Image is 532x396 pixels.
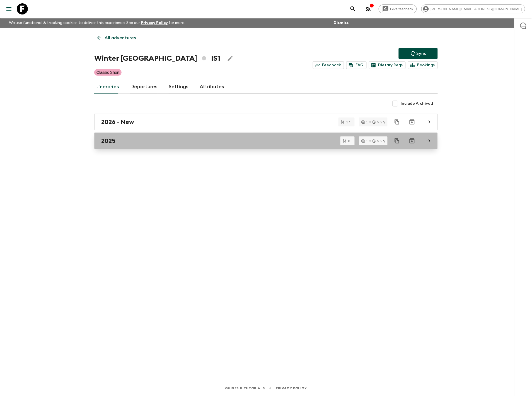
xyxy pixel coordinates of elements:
[130,80,158,94] a: Departures
[101,118,134,126] h2: 2026 - New
[105,35,136,41] p: All adventures
[407,116,418,128] button: Archive
[373,139,385,143] div: > 2 y
[392,136,402,146] button: Duplicate
[399,48,438,59] button: Sync adventure departures to the booking engine
[361,120,368,124] div: 1
[169,80,188,94] a: Settings
[200,80,224,94] a: Attributes
[408,61,438,69] a: Bookings
[94,114,438,130] a: 2026 - New
[373,120,385,124] div: > 2 y
[3,3,14,14] button: menu
[369,61,406,69] a: Dietary Reqs
[345,139,354,143] span: 8
[313,61,344,69] a: Feedback
[332,19,350,27] button: Dismiss
[428,7,525,11] span: [PERSON_NAME][EMAIL_ADDRESS][DOMAIN_NAME]
[343,120,354,124] span: 17
[417,50,427,57] p: Sync
[401,101,433,106] span: Include Archived
[225,53,236,64] button: Edit Adventure Title
[276,385,307,392] a: Privacy Policy
[96,70,119,75] p: Classic Short
[101,137,115,145] h2: 2025
[141,21,168,25] a: Privacy Policy
[387,7,417,11] span: Give feedback
[379,4,417,13] a: Give feedback
[7,18,188,28] p: We use functional & tracking cookies to deliver this experience. See our for more.
[347,3,359,14] button: search adventures
[346,61,367,69] a: FAQ
[407,135,418,146] button: Archive
[392,117,402,127] button: Duplicate
[94,133,438,149] a: 2025
[421,4,525,13] div: [PERSON_NAME][EMAIL_ADDRESS][DOMAIN_NAME]
[94,80,119,94] a: Itineraries
[94,53,220,64] h1: Winter [GEOGRAPHIC_DATA] IS1
[361,139,368,143] div: 1
[94,32,139,43] a: All adventures
[225,385,265,392] a: Guides & Tutorials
